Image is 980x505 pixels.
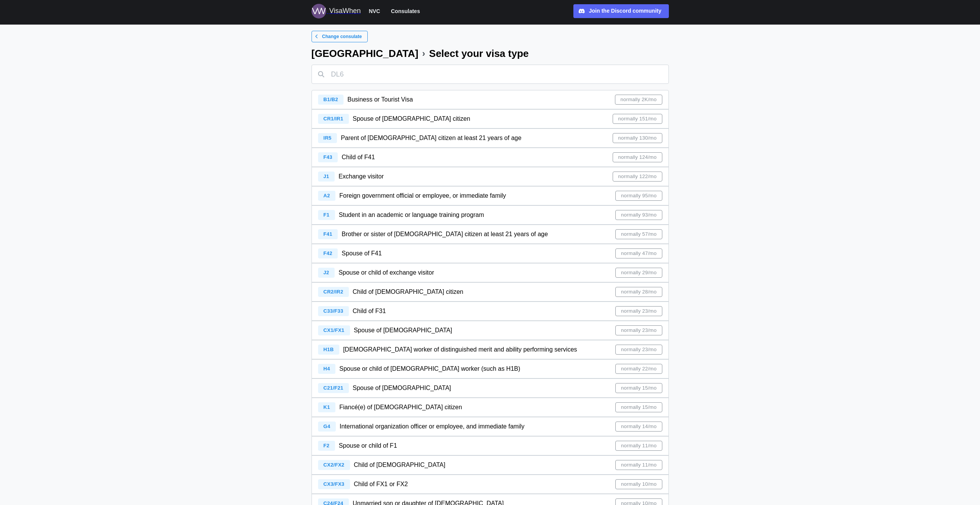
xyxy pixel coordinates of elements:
span: IR5 [323,135,332,141]
a: CR2/IR2 Child of [DEMOGRAPHIC_DATA] citizennormally 28/mo [312,282,669,302]
a: CR1/IR1 Spouse of [DEMOGRAPHIC_DATA] citizennormally 151/mo [312,109,669,128]
span: A2 [323,193,330,198]
span: CR2/IR2 [323,289,343,295]
span: normally 11/mo [621,460,657,470]
span: Spouse of [DEMOGRAPHIC_DATA] citizen [353,115,470,122]
button: Consulates [387,6,423,16]
span: Consulates [391,7,420,16]
a: F2 Spouse or child of F1normally 11/mo [312,436,669,455]
a: B1/B2 Business or Tourist Visanormally 2K/mo [312,90,669,109]
span: CR1/IR1 [323,116,343,122]
div: Join the Discord community [589,7,661,15]
span: normally 11/mo [621,441,657,450]
a: F1 Student in an academic or language training programnormally 93/mo [312,205,669,225]
span: F2 [323,443,330,448]
span: CX1/FX1 [323,327,345,333]
span: Child of FX1 or FX2 [354,481,408,487]
span: F1 [323,212,330,218]
span: F42 [323,250,332,256]
span: normally 47/mo [621,249,657,258]
span: Spouse or child of exchange visitor [338,269,434,276]
span: normally 10/mo [621,480,657,489]
span: normally 2K/mo [620,95,657,104]
span: Parent of [DEMOGRAPHIC_DATA] citizen at least 21 years of age [341,135,521,141]
span: normally 122/mo [618,172,657,181]
span: H4 [323,366,330,372]
span: International organization officer or employee, and immediate family [340,423,524,430]
span: normally 22/mo [621,364,657,373]
a: Join the Discord community [573,4,669,18]
span: Child of F31 [353,308,386,314]
span: normally 95/mo [621,191,657,200]
a: C33/F33 Child of F31normally 23/mo [312,302,669,321]
span: J2 [323,270,329,275]
span: normally 23/mo [621,345,657,354]
span: normally 93/mo [621,210,657,220]
span: Foreign government official or employee, or immediate family [339,192,506,199]
a: K1 Fiancé(e) of [DEMOGRAPHIC_DATA] citizennormally 15/mo [312,398,669,417]
span: H1B [323,347,334,352]
span: normally 28/mo [621,287,657,297]
span: C33/F33 [323,308,343,314]
a: F41 Brother or sister of [DEMOGRAPHIC_DATA] citizen at least 21 years of agenormally 57/mo [312,225,669,244]
span: Child of [DEMOGRAPHIC_DATA] citizen [353,288,463,295]
a: Change consulate [312,31,368,42]
span: normally 15/mo [621,403,657,412]
div: [GEOGRAPHIC_DATA] [312,48,419,58]
a: J1 Exchange visitornormally 122/mo [312,167,669,186]
a: F42 Spouse of F41normally 47/mo [312,244,669,263]
a: F43 Child of F41normally 124/mo [312,148,669,167]
span: C21/F21 [323,385,343,391]
span: normally 130/mo [618,133,657,143]
span: Change consulate [322,31,362,42]
span: normally 15/mo [621,383,657,393]
div: VisaWhen [329,6,361,17]
span: G4 [323,423,330,429]
span: Spouse of F41 [342,250,382,257]
span: normally 124/mo [618,153,657,162]
span: CX3/FX3 [323,481,345,487]
span: Spouse or child of [DEMOGRAPHIC_DATA] worker (such as H1B) [339,365,520,372]
span: J1 [323,173,329,179]
a: CX2/FX2 Child of [DEMOGRAPHIC_DATA]normally 11/mo [312,455,669,475]
div: Select your visa type [429,48,529,58]
button: NVC [365,6,384,16]
a: H4 Spouse or child of [DEMOGRAPHIC_DATA] worker (such as H1B)normally 22/mo [312,359,669,378]
span: Business or Tourist Visa [347,96,413,103]
span: B1/B2 [323,97,338,102]
span: normally 151/mo [618,114,657,123]
a: C21/F21 Spouse of [DEMOGRAPHIC_DATA]normally 15/mo [312,378,669,398]
a: IR5 Parent of [DEMOGRAPHIC_DATA] citizen at least 21 years of agenormally 130/mo [312,128,669,148]
a: CX1/FX1 Spouse of [DEMOGRAPHIC_DATA]normally 23/mo [312,321,669,340]
span: K1 [323,404,330,410]
a: Logo for VisaWhen VisaWhen [312,4,361,18]
span: Exchange visitor [338,173,384,180]
span: Student in an academic or language training program [339,212,484,218]
span: normally 23/mo [621,326,657,335]
span: Fiancé(e) of [DEMOGRAPHIC_DATA] citizen [339,404,462,410]
img: Logo for VisaWhen [312,4,326,18]
span: Spouse or child of F1 [339,442,397,449]
span: Child of F41 [342,154,375,160]
a: H1B [DEMOGRAPHIC_DATA] worker of distinguished merit and ability performing servicesnormally 23/mo [312,340,669,359]
span: CX2/FX2 [323,462,345,468]
a: J2 Spouse or child of exchange visitornormally 29/mo [312,263,669,282]
a: CX3/FX3 Child of FX1 or FX2normally 10/mo [312,475,669,494]
span: Brother or sister of [DEMOGRAPHIC_DATA] citizen at least 21 years of age [342,231,548,237]
span: normally 14/mo [621,422,657,431]
span: Child of [DEMOGRAPHIC_DATA] [354,462,446,468]
span: NVC [369,7,380,16]
span: normally 57/mo [621,230,657,239]
span: normally 29/mo [621,268,657,277]
input: DL6 [312,65,669,84]
span: normally 23/mo [621,307,657,316]
div: › [422,49,425,58]
span: F43 [323,154,332,160]
a: A2 Foreign government official or employee, or immediate familynormally 95/mo [312,186,669,205]
span: F41 [323,231,332,237]
span: Spouse of [DEMOGRAPHIC_DATA] [354,327,452,333]
a: G4 International organization officer or employee, and immediate familynormally 14/mo [312,417,669,436]
span: [DEMOGRAPHIC_DATA] worker of distinguished merit and ability performing services [343,346,577,353]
